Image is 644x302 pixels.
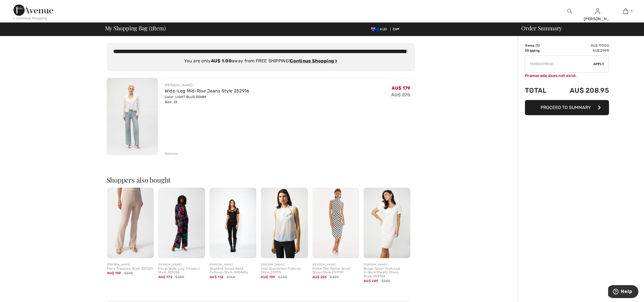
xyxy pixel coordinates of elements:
span: 1 [631,9,632,14]
span: AU$ 159 [107,271,121,275]
span: AU$ 225 [312,275,327,279]
td: AU$ 208.95 [555,81,609,100]
td: Shipping [525,48,555,53]
td: Total [525,81,555,100]
div: [PERSON_NAME] [312,263,359,267]
img: Floral Wide-Leg Trousers Style 251056 [158,188,205,258]
img: Studded Scoop Neck Pullover Style 243465u [210,188,256,258]
div: Remove [165,151,178,156]
div: Floral Wide-Leg Trousers Style 251056 [158,267,205,275]
div: Polka-Dot Halter Wrap Dress Style 251759 [312,267,359,275]
td: Items ( ) [525,43,555,48]
span: Apply [593,62,605,67]
span: $409 [330,274,339,280]
button: Proceed to Summary [525,100,609,115]
img: search the website [567,8,572,15]
span: AUD [371,27,389,31]
img: Australian Dollar [371,27,380,32]
div: Flare Trousers Style 251029 [107,267,154,271]
a: Continue Shopping > [290,58,337,63]
span: My Shopping Bag ( Item) [105,25,166,31]
span: $265 [175,274,184,280]
span: $355 [382,278,390,283]
img: Wide-Leg Mid-Rise Jeans Style 252916 [107,78,158,155]
div: [PERSON_NAME] [584,16,611,22]
span: $245 [124,271,133,276]
span: $245 [278,274,287,280]
img: Chic Sleeveless Pullover Style 251115 [261,188,308,258]
span: $160 [227,274,235,280]
div: [PERSON_NAME] [165,83,250,88]
img: Flare Trousers Style 251029 [107,188,154,258]
div: Promocode does not exist. [525,73,609,79]
div: [PERSON_NAME] [364,263,410,267]
div: [PERSON_NAME] [261,263,308,267]
span: AU$ 159 [261,275,275,279]
img: Polka-Dot Halter Wrap Dress Style 251759 [312,188,359,258]
img: My Info [595,8,600,15]
img: My Bag [623,8,628,15]
span: AU$ 172 [158,275,172,279]
span: AU$ 249 [364,279,378,283]
div: Color: LIGHT BLUE DENIM Size: 22 [165,94,250,105]
div: Chic Sleeveless Pullover Style 251115 [261,267,308,275]
a: 1 [612,8,639,15]
div: Order Summary [515,25,641,31]
span: Proceed to Summary [541,105,591,110]
input: Promo code [525,56,593,72]
iframe: Opens a widget where you can find more information [608,285,638,299]
a: Sign In [595,8,600,14]
a: Wide-Leg Mid-Rise Jeans Style 252916 [165,88,250,94]
div: [PERSON_NAME] [107,263,154,267]
div: You are only away from FREE SHIPPING! [113,58,408,64]
span: AU$ 112 [210,275,223,279]
span: AU$ 179 [392,85,410,91]
div: Beige-Silver Textured V-Neck Sheath Dress Style 258124 [364,267,410,278]
span: EN [393,27,400,31]
strong: AU$ 1.00 [211,58,232,63]
div: < Continue Shopping [13,16,47,21]
span: 1 [151,24,153,31]
h2: Shoppers also bought [107,176,415,183]
span: 1 [537,44,538,47]
img: 1ère Avenue [13,4,53,16]
td: AU$ 29.95 [555,48,609,53]
div: [PERSON_NAME] [158,263,205,267]
td: AU$ 179.00 [555,43,609,48]
div: Studded Scoop Neck Pullover Style 243465u [210,267,256,275]
s: AU$ 275 [391,92,410,97]
img: Beige-Silver Textured V-Neck Sheath Dress Style 258124 [364,188,410,258]
div: [PERSON_NAME] [210,263,256,267]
